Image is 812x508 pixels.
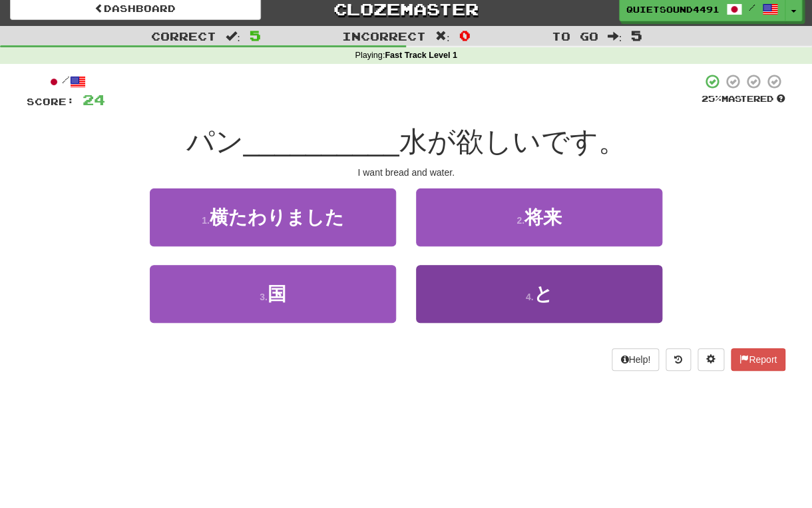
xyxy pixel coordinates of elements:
span: パン [186,126,244,157]
span: : [226,31,240,42]
span: Score: [27,96,75,107]
span: 24 [83,91,105,108]
span: __________ [244,126,399,157]
button: 4.と [416,265,662,323]
div: Mastered [702,93,785,105]
button: Help! [612,348,659,371]
button: 3.国 [150,265,396,323]
div: / [27,73,105,90]
span: 国 [268,284,286,304]
span: : [435,31,450,42]
span: Incorrect [342,29,426,43]
span: と [533,284,552,304]
button: Round history (alt+y) [666,348,691,371]
button: 1.横たわりました [150,188,396,246]
span: 将来 [524,207,562,228]
span: / [749,3,755,12]
span: 5 [631,27,642,43]
small: 3 . [260,292,268,302]
span: 0 [459,27,470,43]
button: 2.将来 [416,188,662,246]
span: Correct [151,29,216,43]
span: 5 [250,27,261,43]
strong: Fast Track Level 1 [385,51,457,60]
span: 25 % [702,93,721,104]
span: To go [551,29,598,43]
small: 4 . [526,292,534,302]
small: 2 . [516,215,524,226]
div: I want bread and water. [27,166,785,179]
span: 水が欲しいです。 [399,126,626,157]
span: 横たわりました [210,207,344,228]
small: 1 . [202,215,210,226]
span: QuietSound4491 [626,3,719,15]
span: : [607,31,622,42]
button: Report [731,348,785,371]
